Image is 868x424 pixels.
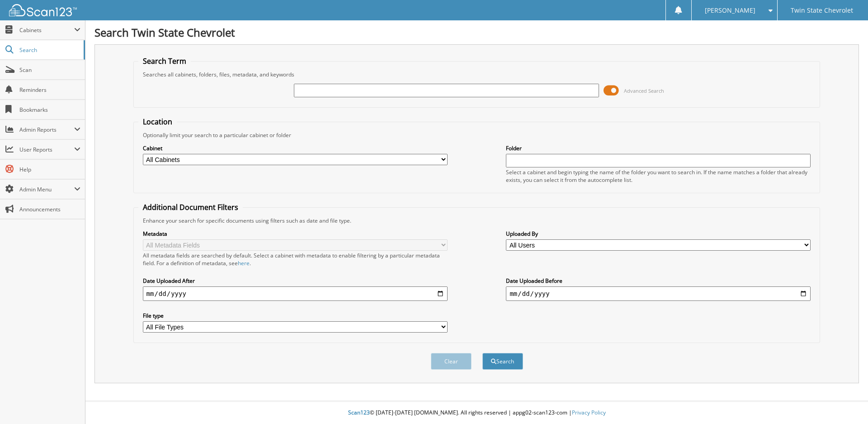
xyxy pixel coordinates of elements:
span: Bookmarks [19,106,80,114]
label: Date Uploaded Before [506,277,811,285]
legend: Additional Document Filters [138,202,243,212]
label: Date Uploaded After [143,277,448,285]
div: Optionally limit your search to a particular cabinet or folder [138,131,816,139]
iframe: Chat Widget [823,381,868,424]
span: Twin State Chevrolet [791,8,853,13]
span: Announcements [19,205,80,213]
div: Select a cabinet and begin typing the name of the folder you want to search in. If the name match... [506,168,811,184]
button: Search [482,353,523,370]
div: © [DATE]-[DATE] [DOMAIN_NAME]. All rights reserved | appg02-scan123-com | [85,402,868,424]
span: Cabinets [19,26,74,34]
img: scan123-logo-white.svg [9,4,77,16]
div: Searches all cabinets, folders, files, metadata, and keywords [138,71,816,78]
div: All metadata fields are searched by default. Select a cabinet with metadata to enable filtering b... [143,252,448,267]
span: Admin Reports [19,126,74,133]
legend: Search Term [138,56,191,66]
a: here [238,259,250,267]
span: Search [19,46,79,54]
div: Enhance your search for specific documents using filters such as date and file type. [138,217,816,224]
span: Admin Menu [19,186,74,193]
input: end [506,286,811,301]
label: Folder [506,144,811,152]
button: Clear [431,353,472,370]
input: start [143,286,448,301]
span: Advanced Search [624,87,664,94]
span: Reminders [19,86,80,94]
span: Help [19,166,80,173]
label: Cabinet [143,144,448,152]
a: Privacy Policy [572,409,606,416]
h1: Search Twin State Chevrolet [94,25,859,40]
span: User Reports [19,146,74,153]
label: Uploaded By [506,230,811,238]
span: Scan123 [348,409,370,416]
label: File type [143,312,448,319]
span: Scan [19,66,80,74]
label: Metadata [143,230,448,238]
legend: Location [138,117,177,127]
span: [PERSON_NAME] [705,8,755,13]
